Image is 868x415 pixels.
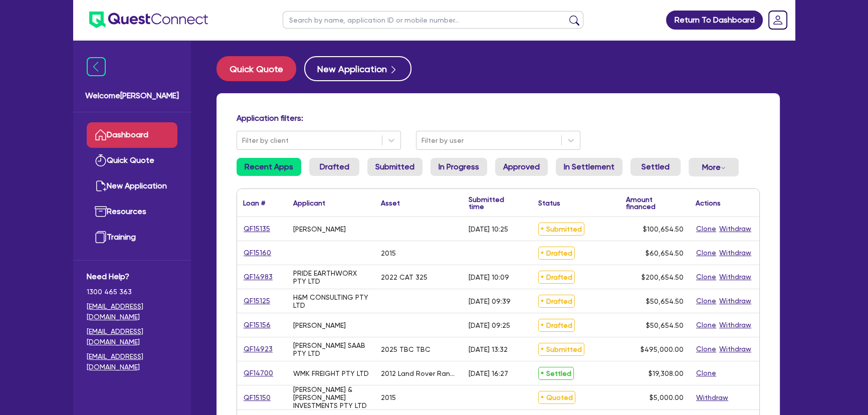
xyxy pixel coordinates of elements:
a: [EMAIL_ADDRESS][DOMAIN_NAME] [87,326,177,347]
a: Drafted [309,158,359,176]
a: In Progress [430,158,487,176]
button: Withdraw [719,295,752,307]
span: Welcome [PERSON_NAME] [85,90,179,102]
span: $19,308.00 [648,369,684,377]
a: Training [87,225,177,250]
a: In Settlement [556,158,622,176]
div: [DATE] 09:39 [469,297,511,305]
button: Withdraw [719,271,752,283]
span: Submitted [538,223,584,236]
div: 2022 CAT 325 [381,273,427,281]
span: Quoted [538,391,575,404]
h4: Application filters: [237,113,760,123]
a: New Application [87,173,177,199]
div: 2015 [381,393,396,401]
div: [PERSON_NAME] & [PERSON_NAME] INVESTMENTS PTY LTD [293,385,369,409]
div: 2015 [381,249,396,257]
button: Withdraw [696,392,729,403]
button: Clone [696,343,717,355]
span: $50,654.50 [646,321,684,329]
a: Resources [87,199,177,225]
button: Clone [696,271,717,283]
a: Approved [495,158,548,176]
button: Clone [696,319,717,331]
div: 2012 Land Rover Range Rover Sport [381,369,457,377]
img: new-application [95,180,107,192]
a: Quick Quote [216,56,304,81]
div: [DATE] 10:09 [469,273,509,281]
div: 2025 TBC TBC [381,345,430,353]
div: [DATE] 09:25 [469,321,510,329]
a: QF15135 [243,223,271,235]
a: [EMAIL_ADDRESS][DOMAIN_NAME] [87,351,177,372]
div: Status [538,199,560,206]
div: [PERSON_NAME] [293,321,346,329]
img: training [95,231,107,243]
div: Actions [696,199,721,206]
a: Submitted [367,158,422,176]
div: [DATE] 16:27 [469,369,508,377]
span: Settled [538,367,574,380]
span: 1300 465 363 [87,287,177,297]
span: Submitted [538,343,584,356]
img: quick-quote [95,154,107,166]
div: Amount financed [626,196,684,210]
button: Clone [696,223,717,235]
div: Loan # [243,199,265,206]
button: Clone [696,295,717,307]
div: Applicant [293,199,325,206]
input: Search by name, application ID or mobile number... [283,11,583,29]
a: QF14700 [243,367,274,379]
img: quest-connect-logo-blue [89,12,208,28]
a: QF14923 [243,343,273,355]
div: PRIDE EARTHWORX PTY LTD [293,269,369,285]
a: Dashboard [87,122,177,148]
a: QF15125 [243,295,271,307]
span: $200,654.50 [641,273,684,281]
span: $60,654.50 [645,249,684,257]
a: QF15160 [243,247,272,259]
a: Dropdown toggle [765,7,791,33]
div: [DATE] 13:32 [469,345,508,353]
button: Quick Quote [216,56,296,81]
div: Asset [381,199,400,206]
a: Settled [630,158,681,176]
span: $50,654.50 [646,297,684,305]
div: [DATE] 10:25 [469,225,508,233]
span: Drafted [538,271,575,284]
button: New Application [304,56,411,81]
button: Withdraw [719,343,752,355]
div: WMK FREIGHT PTY LTD [293,369,369,377]
img: icon-menu-close [87,57,106,76]
span: Drafted [538,295,575,308]
div: H&M CONSULTING PTY LTD [293,293,369,309]
button: Clone [696,247,717,259]
a: QF15156 [243,319,271,331]
a: QF14983 [243,271,273,283]
span: Drafted [538,319,575,332]
div: [PERSON_NAME] SAAB PTY LTD [293,341,369,357]
div: [PERSON_NAME] [293,225,346,233]
a: [EMAIL_ADDRESS][DOMAIN_NAME] [87,301,177,322]
a: Return To Dashboard [666,11,763,30]
a: Recent Apps [237,158,301,176]
span: Drafted [538,247,575,260]
button: Clone [696,367,717,379]
a: QF15150 [243,392,271,403]
a: Quick Quote [87,148,177,173]
button: Withdraw [719,223,752,235]
button: Withdraw [719,319,752,331]
span: $495,000.00 [640,345,684,353]
img: resources [95,205,107,218]
span: Need Help? [87,271,177,283]
div: Submitted time [469,196,517,210]
button: Dropdown toggle [689,158,739,176]
span: $5,000.00 [649,393,684,401]
button: Withdraw [719,247,752,259]
span: $100,654.50 [643,225,684,233]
